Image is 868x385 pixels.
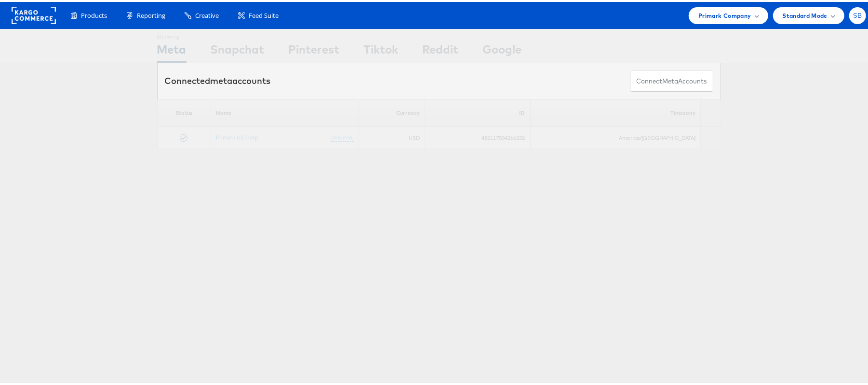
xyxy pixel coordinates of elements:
[425,97,530,125] th: ID
[211,97,359,125] th: Name
[853,11,862,17] span: SB
[663,75,679,84] span: meta
[249,9,279,18] span: Feed Suite
[359,97,425,125] th: Currency
[359,125,425,147] td: USD
[165,73,271,85] div: Connected accounts
[530,125,701,147] td: America/[GEOGRAPHIC_DATA]
[211,39,265,61] div: Snapchat
[137,9,165,18] span: Reporting
[630,69,713,90] button: ConnectmetaAccounts
[423,39,459,61] div: Reddit
[530,97,701,125] th: Timezone
[157,39,187,61] div: Meta
[364,39,399,61] div: Tiktok
[698,9,751,19] span: Primark Company
[81,9,107,18] span: Products
[195,9,219,18] span: Creative
[157,97,211,125] th: Status
[211,73,233,84] span: meta
[289,39,340,61] div: Pinterest
[425,125,530,147] td: 482117534266232
[483,39,522,61] div: Google
[783,9,828,19] span: Standard Mode
[157,27,187,39] div: Showing
[216,132,258,139] a: Primark US Corp
[331,132,354,140] a: (rename)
